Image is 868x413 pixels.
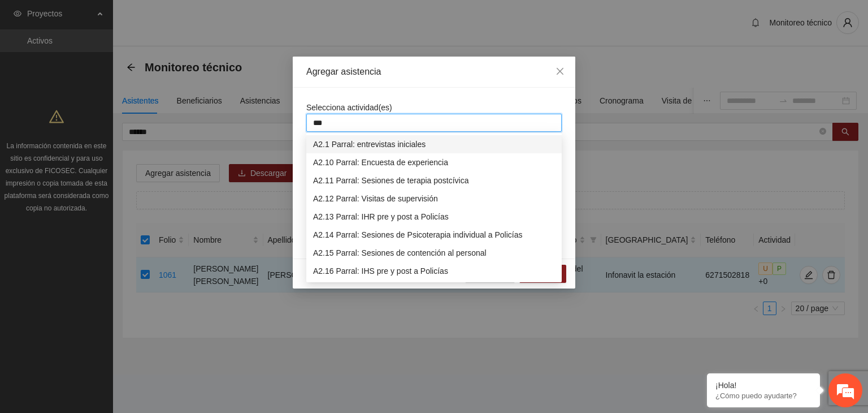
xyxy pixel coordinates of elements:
[555,67,565,76] span: close
[306,153,562,171] div: A2.10 Parral: Encuesta de experiencia
[66,139,156,253] span: Estamos en línea.
[306,244,562,262] div: A2.15 Parral: Sesiones de contención al personal
[715,392,811,400] p: ¿Cómo puedo ayudarte?
[313,247,555,259] div: A2.15 Parral: Sesiones de contención al personal
[313,156,555,169] div: A2.10 Parral: Encuesta de experiencia
[59,58,190,72] div: Chatee con nosotros ahora
[306,66,562,78] div: Agregar asistencia
[306,190,562,208] div: A2.12 Parral: Visitas de supervisión
[313,174,555,187] div: A2.11 Parral: Sesiones de terapia postcívica
[715,381,811,390] div: ¡Hola!
[306,135,562,153] div: A2.1 Parral: entrevistas iniciales
[306,262,562,280] div: A2.16 Parral: IHS pre y post a Policías
[6,285,215,325] textarea: Escriba su mensaje y pulse “Intro”
[313,192,555,205] div: A2.12 Parral: Visitas de supervisión
[185,6,212,33] div: Minimizar ventana de chat en vivo
[306,208,562,226] div: A2.13 Parral: IHR pre y post a Policías
[313,229,555,241] div: A2.14 Parral: Sesiones de Psicoterapia individual a Policías
[306,226,562,244] div: A2.14 Parral: Sesiones de Psicoterapia individual a Policías
[306,171,562,190] div: A2.11 Parral: Sesiones de terapia postcívica
[313,265,555,277] div: A2.16 Parral: IHS pre y post a Policías
[313,138,555,150] div: A2.1 Parral: entrevistas iniciales
[545,57,575,87] button: Close
[306,103,392,112] span: Selecciona actividad(es)
[313,210,555,223] div: A2.13 Parral: IHR pre y post a Policías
